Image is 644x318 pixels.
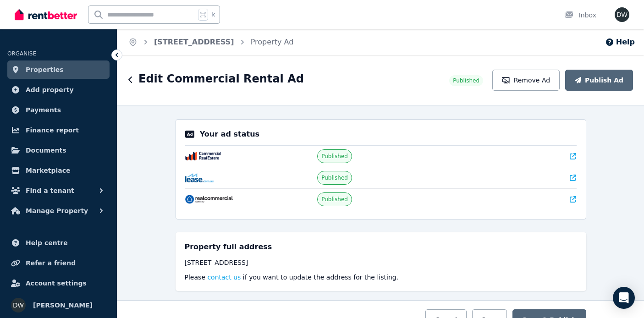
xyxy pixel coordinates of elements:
button: Help [605,37,635,48]
img: Dr Munib Waters [615,7,629,22]
span: Help centre [26,237,68,248]
span: Find a tenant [26,185,74,196]
a: Property Ad [251,38,294,46]
a: Refer a friend [7,254,110,272]
p: Please if you want to update the address for the listing. [185,273,577,282]
a: Marketplace [7,161,110,180]
span: Properties [26,64,64,75]
nav: Breadcrumb [117,29,304,55]
a: Account settings [7,274,110,292]
button: contact us [207,273,241,282]
span: Manage Property [26,205,88,216]
button: Publish Ad [565,70,633,91]
img: RealCommercial.com.au [185,195,233,204]
span: Published [321,153,348,160]
a: Payments [7,101,110,119]
h5: Property full address [185,241,272,252]
div: Inbox [564,11,596,20]
h1: Edit Commercial Rental Ad [138,71,304,86]
a: Add property [7,81,110,99]
button: Find a tenant [7,181,110,200]
span: Account settings [26,278,87,289]
a: Finance report [7,121,110,139]
button: Remove Ad [492,70,560,91]
img: RentBetter [15,8,77,22]
img: CommercialRealEstate.com.au [185,152,221,161]
span: Published [321,174,348,181]
img: Dr Munib Waters [11,298,26,313]
span: Marketplace [26,165,70,176]
span: [PERSON_NAME] [33,300,93,311]
a: Documents [7,141,110,159]
span: Published [321,196,348,203]
span: Published [453,77,479,84]
span: k [212,11,215,18]
span: Add property [26,84,74,95]
div: Open Intercom Messenger [613,287,635,309]
a: Help centre [7,234,110,252]
span: Refer a friend [26,258,76,269]
a: [STREET_ADDRESS] [154,38,234,46]
span: ORGANISE [7,50,36,57]
div: [STREET_ADDRESS] [185,258,577,267]
span: Documents [26,145,66,156]
button: Manage Property [7,202,110,220]
span: Payments [26,104,61,115]
a: Properties [7,60,110,79]
img: Lease.com.au [185,173,214,182]
span: Finance report [26,125,79,136]
p: Your ad status [200,129,259,140]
